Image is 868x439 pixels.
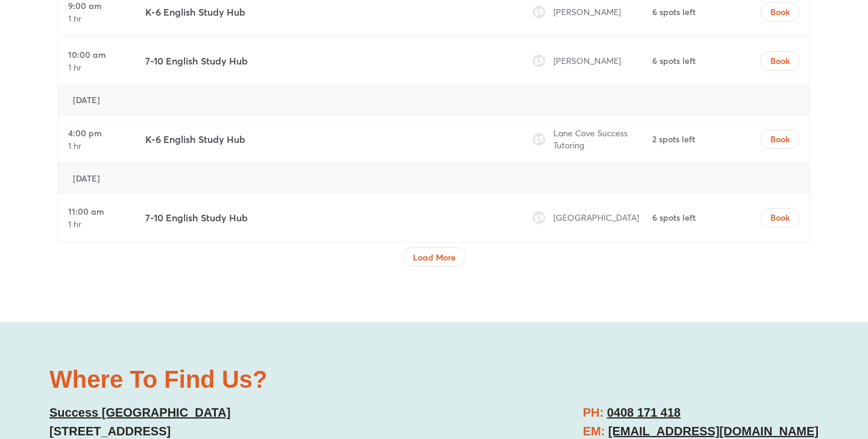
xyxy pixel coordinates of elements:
a: [EMAIL_ADDRESS][DOMAIN_NAME] [608,425,819,438]
span: EM: [583,425,605,438]
span: PH: [583,406,603,419]
iframe: Chat Widget [661,303,868,439]
u: Success [GEOGRAPHIC_DATA] [49,406,230,419]
a: 0408 171 418 [607,406,681,419]
a: Success [GEOGRAPHIC_DATA][STREET_ADDRESS] [49,406,230,438]
h2: Where To Find Us? [49,367,422,391]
